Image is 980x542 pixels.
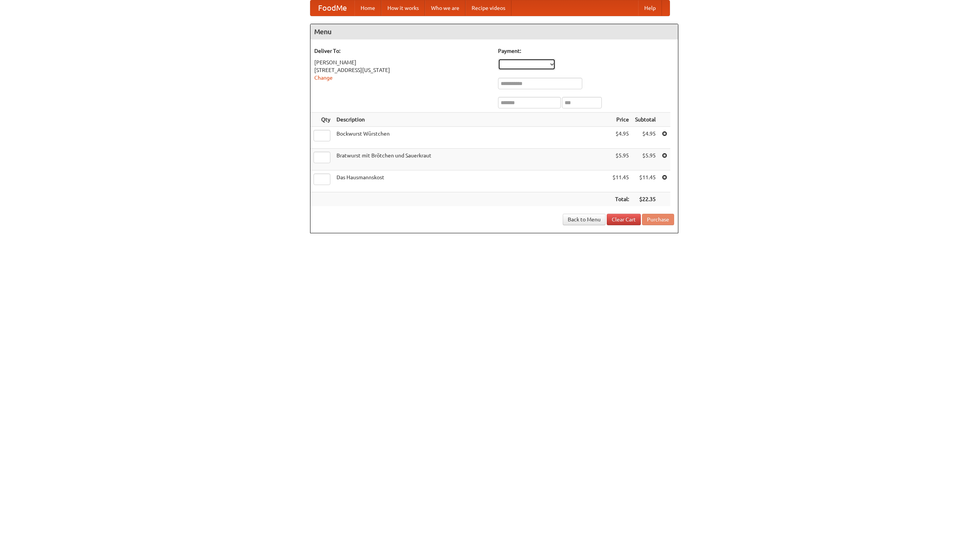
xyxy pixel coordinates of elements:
[642,214,674,225] button: Purchase
[638,0,662,16] a: Help
[465,0,511,16] a: Recipe videos
[498,47,674,55] h5: Payment:
[333,170,609,192] td: Das Hausmannskost
[381,0,425,16] a: How it works
[425,0,465,16] a: Who we are
[609,149,632,170] td: $5.95
[609,113,632,127] th: Price
[354,0,381,16] a: Home
[310,24,678,39] h4: Menu
[314,66,490,74] div: [STREET_ADDRESS][US_STATE]
[333,149,609,170] td: Bratwurst mit Brötchen und Sauerkraut
[632,127,659,149] td: $4.95
[333,113,609,127] th: Description
[310,0,354,16] a: FoodMe
[632,170,659,192] td: $11.45
[609,170,632,192] td: $11.45
[310,113,333,127] th: Qty
[314,59,490,66] div: [PERSON_NAME]
[563,214,606,225] a: Back to Menu
[632,192,659,206] th: $22.35
[609,127,632,149] td: $4.95
[632,149,659,170] td: $5.95
[333,127,609,149] td: Bockwurst Würstchen
[609,192,632,206] th: Total:
[607,214,641,225] a: Clear Cart
[632,113,659,127] th: Subtotal
[314,47,490,55] h5: Deliver To:
[314,75,333,81] a: Change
